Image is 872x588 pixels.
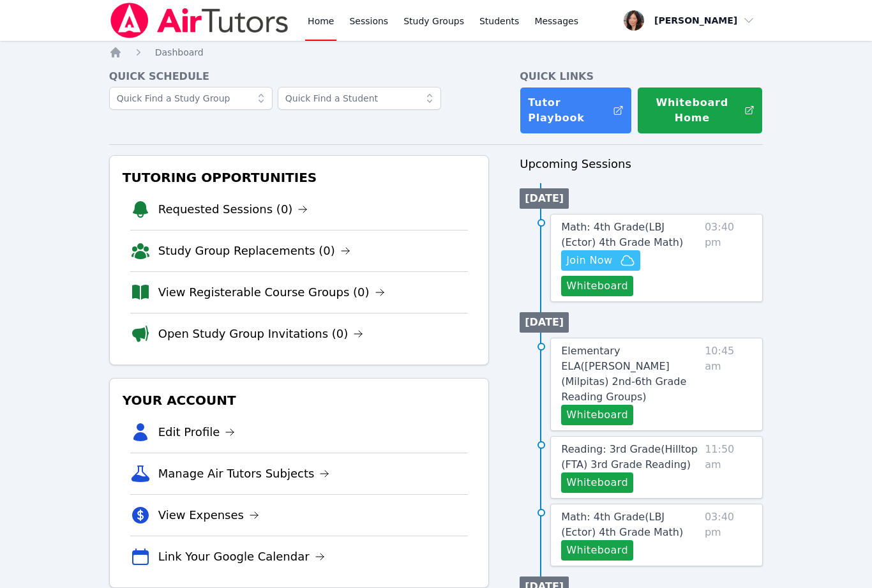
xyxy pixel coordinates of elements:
[561,442,700,472] a: Reading: 3rd Grade(Hilltop (FTA) 3rd Grade Reading)
[520,312,569,333] li: [DATE]
[158,200,308,218] a: Requested Sessions (0)
[158,423,236,441] a: Edit Profile
[561,540,633,561] button: Whiteboard
[561,343,700,405] a: Elementary ELA([PERSON_NAME] (Milpitas) 2nd-6th Grade Reading Groups)
[566,253,612,268] span: Join Now
[155,46,204,59] a: Dashboard
[520,188,569,209] li: [DATE]
[561,509,700,540] a: Math: 4th Grade(LBJ (Ector) 4th Grade Math)
[705,220,752,296] span: 03:40 pm
[561,405,633,425] button: Whiteboard
[109,87,273,110] input: Quick Find a Study Group
[520,87,632,134] a: Tutor Playbook
[561,443,698,471] span: Reading: 3rd Grade ( Hilltop (FTA) 3rd Grade Reading )
[120,166,479,189] h3: Tutoring Opportunities
[520,69,763,84] h4: Quick Links
[158,242,350,260] a: Study Group Replacements (0)
[705,343,752,425] span: 10:45 am
[155,47,204,57] span: Dashboard
[158,548,325,566] a: Link Your Google Calendar
[109,46,763,59] nav: Breadcrumb
[158,465,330,483] a: Manage Air Tutors Subjects
[561,221,683,248] span: Math: 4th Grade ( LBJ (Ector) 4th Grade Math )
[278,87,441,110] input: Quick Find a Student
[637,87,763,134] button: Whiteboard Home
[705,509,752,561] span: 03:40 pm
[561,472,633,493] button: Whiteboard
[520,155,763,173] h3: Upcoming Sessions
[120,389,479,412] h3: Your Account
[561,511,683,538] span: Math: 4th Grade ( LBJ (Ector) 4th Grade Math )
[705,442,752,493] span: 11:50 am
[109,69,490,84] h4: Quick Schedule
[561,345,686,403] span: Elementary ELA ( [PERSON_NAME] (Milpitas) 2nd-6th Grade Reading Groups )
[561,250,640,271] button: Join Now
[561,276,633,296] button: Whiteboard
[158,325,364,343] a: Open Study Group Invitations (0)
[158,506,259,524] a: View Expenses
[109,3,290,38] img: Air Tutors
[534,15,578,27] span: Messages
[158,283,385,301] a: View Registerable Course Groups (0)
[561,220,700,250] a: Math: 4th Grade(LBJ (Ector) 4th Grade Math)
